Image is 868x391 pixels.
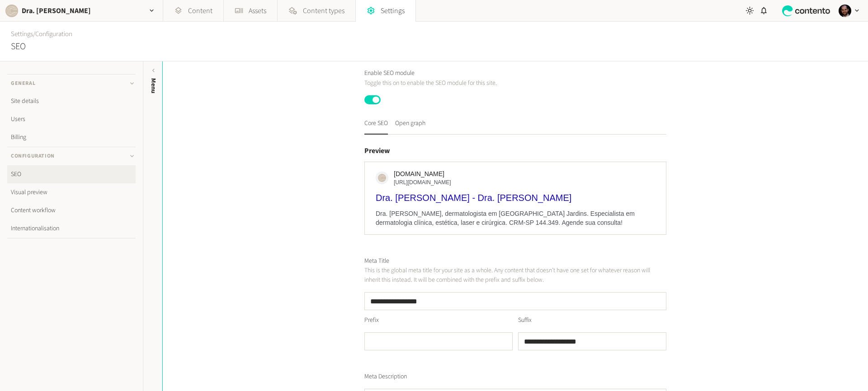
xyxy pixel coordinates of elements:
label: Prefix [364,316,379,325]
span: Configuration [35,29,72,39]
a: SEO [7,165,136,183]
div: Dra. [PERSON_NAME] - Dra. [PERSON_NAME] [376,192,655,204]
img: favicon-32x32.png [378,174,386,182]
img: Andre Teves [839,5,851,17]
div: Dra. [PERSON_NAME], dermatologista em [GEOGRAPHIC_DATA] Jardins. Especialista em dermatologia clí... [376,209,655,227]
h2: SEO [11,40,26,53]
label: Suffix [518,316,532,325]
button: Core SEO [364,119,388,135]
label: Enable SEO module [364,69,415,78]
a: Settings [11,29,33,39]
a: Site details [7,92,136,110]
img: Dra. Caroline Cha [5,5,18,17]
span: [DOMAIN_NAME] [394,169,451,178]
a: Visual preview [7,183,136,201]
h4: Preview [364,145,666,156]
p: Toggle this on to enable the SEO module for this site. [364,78,666,88]
label: Meta Title [364,256,389,266]
span: Configuration [11,152,55,160]
a: [DOMAIN_NAME][URL][DOMAIN_NAME]Dra. [PERSON_NAME] - Dra. [PERSON_NAME] [376,169,655,204]
label: Meta Description [364,372,407,382]
span: [URL][DOMAIN_NAME] [394,178,451,186]
button: Open graph [395,119,425,135]
a: Content workflow [7,201,136,219]
h2: Dra. [PERSON_NAME] [22,5,91,16]
span: / [33,29,35,39]
p: This is the global meta title for your site as a whole. Any content that doesn’t have one set for... [364,266,666,285]
a: Users [7,110,136,128]
span: Settings [381,5,405,16]
span: General [11,79,35,88]
span: Menu [149,78,158,93]
a: Internationalisation [7,219,136,237]
span: Content types [303,5,344,16]
a: Billing [7,128,136,146]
